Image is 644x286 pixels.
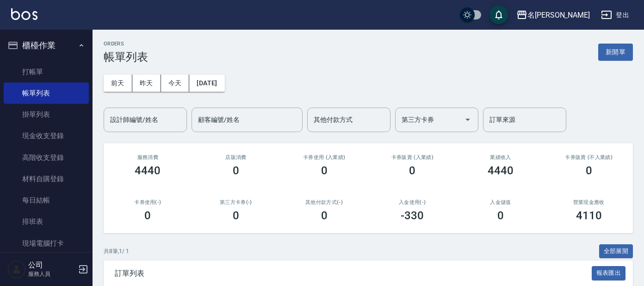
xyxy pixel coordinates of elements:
h2: 卡券使用 (入業績) [291,154,357,160]
img: Logo [11,8,37,20]
h2: 營業現金應收 [556,199,622,205]
a: 掛單列表 [4,104,89,125]
a: 打帳單 [4,61,89,83]
a: 報表匯出 [592,268,626,277]
h2: 入金儲值 [468,199,534,205]
button: 新開單 [598,44,633,61]
button: 報表匯出 [592,266,626,280]
h3: 4110 [576,209,602,222]
h3: 4440 [488,164,514,177]
button: [DATE] [189,75,224,92]
a: 高階收支登錄 [4,147,89,168]
a: 現金收支登錄 [4,125,89,146]
h2: 卡券使用(-) [115,199,181,205]
button: 名[PERSON_NAME] [513,6,594,25]
span: 訂單列表 [115,269,592,278]
div: 名[PERSON_NAME] [527,9,590,21]
h3: 0 [586,164,592,177]
h3: 0 [233,209,239,222]
a: 每日結帳 [4,190,89,211]
h2: 卡券販賣 (入業績) [379,154,446,160]
button: 昨天 [132,75,161,92]
h3: 4440 [135,164,161,177]
h3: 帳單列表 [104,51,148,64]
h2: 業績收入 [468,154,534,160]
h2: ORDERS [104,41,148,47]
h2: 入金使用(-) [379,199,446,205]
h3: 0 [144,209,151,222]
h3: 0 [409,164,415,177]
button: 全部展開 [599,244,633,259]
h3: 0 [497,209,504,222]
a: 現場電腦打卡 [4,233,89,254]
h2: 卡券販賣 (不入業績) [556,154,622,160]
button: 登出 [597,6,633,24]
h3: 0 [233,164,239,177]
button: 前天 [104,75,132,92]
img: Person [7,260,26,279]
a: 新開單 [598,47,633,56]
h2: 第三方卡券(-) [203,199,269,205]
h3: 服務消費 [115,154,181,160]
button: Open [460,112,475,127]
button: save [489,6,508,24]
a: 排班表 [4,211,89,232]
h3: -330 [401,209,424,222]
h5: 公司 [28,261,75,270]
p: 服務人員 [28,270,75,278]
h3: 0 [321,209,328,222]
h2: 店販消費 [203,154,269,160]
button: 今天 [161,75,190,92]
p: 共 8 筆, 1 / 1 [104,247,129,255]
button: 櫃檯作業 [4,33,89,57]
a: 材料自購登錄 [4,168,89,190]
h2: 其他付款方式(-) [291,199,357,205]
a: 帳單列表 [4,83,89,104]
h3: 0 [321,164,328,177]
